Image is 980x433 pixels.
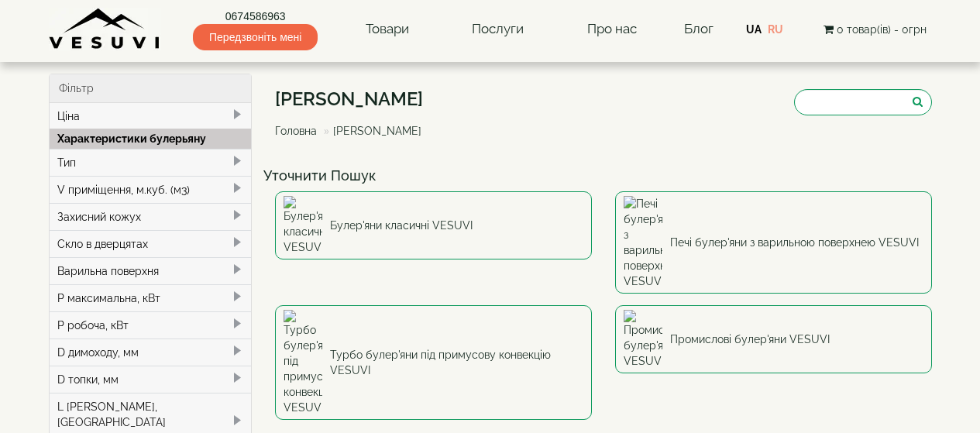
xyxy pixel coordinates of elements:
[320,123,421,139] li: [PERSON_NAME]
[284,196,322,255] img: Булер'яни класичні VESUVI
[819,21,931,38] button: 0 товар(ів) - 0грн
[50,74,252,103] div: Фільтр
[50,257,252,284] div: Варильна поверхня
[837,23,927,36] span: 0 товар(ів) - 0грн
[572,12,652,47] a: Про нас
[768,23,783,36] a: RU
[50,129,252,149] div: Характеристики булерьяну
[50,149,252,176] div: Тип
[263,168,944,184] h4: Уточнити Пошук
[615,305,932,373] a: Промислові булер'яни VESUVI Промислові булер'яни VESUVI
[50,311,252,338] div: P робоча, кВт
[275,191,592,259] a: Булер'яни класичні VESUVI Булер'яни класичні VESUVI
[193,24,318,50] span: Передзвоніть мені
[50,103,252,129] div: Ціна
[275,125,317,137] a: Головна
[50,338,252,366] div: D димоходу, мм
[615,191,932,294] a: Печі булер'яни з варильною поверхнею VESUVI Печі булер'яни з варильною поверхнею VESUVI
[350,12,425,47] a: Товари
[50,176,252,203] div: V приміщення, м.куб. (м3)
[624,196,662,289] img: Печі булер'яни з варильною поверхнею VESUVI
[50,366,252,393] div: D топки, мм
[275,89,433,109] h1: [PERSON_NAME]
[746,23,762,36] a: UA
[684,21,714,36] a: Блог
[284,310,322,415] img: Турбо булер'яни під примусову конвекцію VESUVI
[50,203,252,230] div: Захисний кожух
[193,9,318,24] a: 0674586963
[456,12,539,47] a: Послуги
[50,230,252,257] div: Скло в дверцятах
[624,310,662,369] img: Промислові булер'яни VESUVI
[49,8,161,50] img: Завод VESUVI
[275,305,592,420] a: Турбо булер'яни під примусову конвекцію VESUVI Турбо булер'яни під примусову конвекцію VESUVI
[50,284,252,311] div: P максимальна, кВт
